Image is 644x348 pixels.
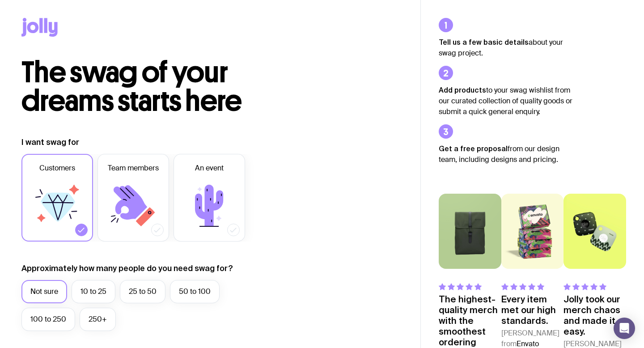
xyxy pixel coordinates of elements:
p: to your swag wishlist from our curated collection of quality goods or submit a quick general enqu... [439,85,573,117]
div: Open Intercom Messenger [614,318,635,339]
strong: Add products [439,86,486,94]
strong: Get a free proposal [439,144,508,153]
span: Customers [39,163,75,174]
label: 250+ [80,308,116,331]
label: 10 to 25 [72,280,115,303]
strong: Tell us a few basic details [439,38,529,46]
label: I want swag for [21,137,79,148]
label: Not sure [21,280,67,303]
label: 25 to 50 [120,280,165,303]
span: An event [195,163,224,174]
label: 100 to 250 [21,308,75,331]
p: about your swag project. [439,37,573,59]
label: 50 to 100 [170,280,220,303]
label: Approximately how many people do you need swag for? [21,263,233,274]
p: Jolly took our merch chaos and made it easy. [563,294,626,337]
span: The swag of your dreams starts here [21,55,242,119]
span: Team members [108,163,159,174]
p: Every item met our high standards. [501,294,564,326]
p: from our design team, including designs and pricing. [439,143,573,165]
